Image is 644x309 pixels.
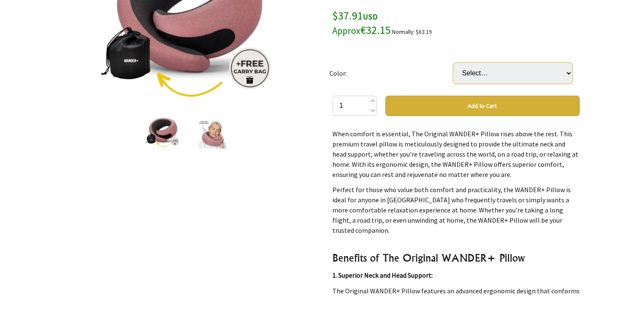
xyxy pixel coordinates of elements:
td: Color: [329,51,453,96]
span: USD [363,12,378,22]
img: The Original WANDER+ Pillow [194,116,233,149]
span: $37.91 €32.15 [332,8,391,37]
h3: Benefits of The Original WANDER+ Pillow [332,251,580,265]
button: Add to Cart [385,96,580,116]
img: The Original WANDER+ Pillow [144,116,182,149]
p: When comfort is essential, The Original WANDER+ Pillow rises above the rest. This premium travel ... [332,129,580,179]
p: Perfect for those who value both comfort and practicality, the WANDER+ Pillow is ideal for anyone... [332,185,580,235]
small: Normally: $63.19 [392,28,432,36]
strong: 1. Superior Neck and Head Support: [332,271,433,279]
small: Approx [332,25,360,36]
